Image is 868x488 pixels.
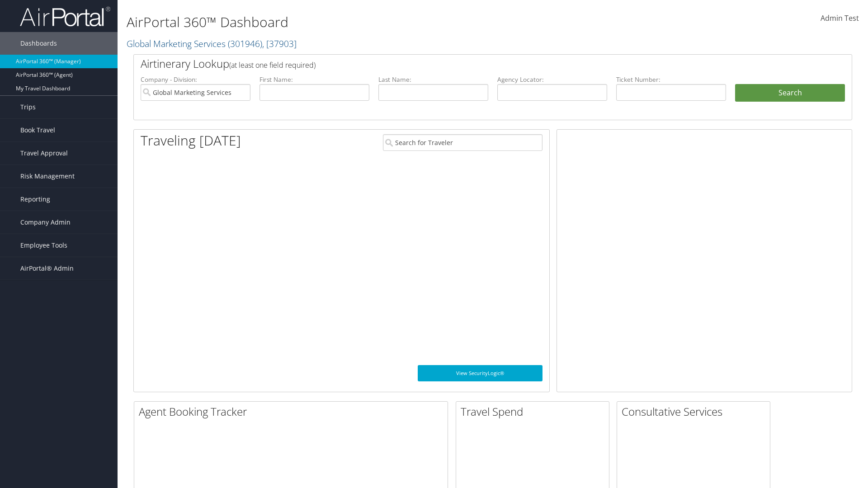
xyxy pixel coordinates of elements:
[821,5,859,33] a: Admin Test
[229,60,316,70] span: (at least one field required)
[821,13,859,23] span: Admin Test
[20,96,36,118] span: Trips
[141,56,785,71] h2: Airtinerary Lookup
[418,365,542,381] a: View SecurityLogic®
[262,38,297,50] span: , [ 37903 ]
[622,404,770,419] h2: Consultative Services
[20,234,67,257] span: Employee Tools
[616,75,726,84] label: Ticket Number:
[20,119,55,141] span: Book Travel
[383,134,542,151] input: Search for Traveler
[127,38,297,50] a: Global Marketing Services
[139,404,448,419] h2: Agent Booking Tracker
[141,75,250,84] label: Company - Division:
[20,211,71,234] span: Company Admin
[141,131,241,150] h1: Traveling [DATE]
[228,38,262,50] span: ( 301946 )
[20,32,57,55] span: Dashboards
[259,75,369,84] label: First Name:
[20,142,68,164] span: Travel Approval
[127,13,615,32] h1: AirPortal 360™ Dashboard
[20,165,75,188] span: Risk Management
[20,188,50,211] span: Reporting
[461,404,609,419] h2: Travel Spend
[20,6,110,27] img: airportal-logo.png
[20,257,74,280] span: AirPortal® Admin
[497,75,607,84] label: Agency Locator:
[378,75,488,84] label: Last Name:
[735,84,845,102] button: Search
